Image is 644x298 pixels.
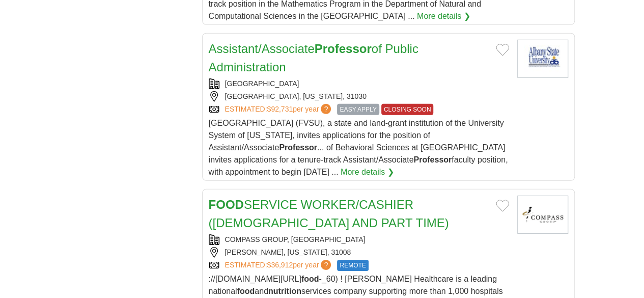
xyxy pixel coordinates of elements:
[517,196,568,234] img: Compass Group, North America logo
[209,198,244,211] strong: FOOD
[341,166,394,178] a: More details ❯
[209,91,509,102] div: [GEOGRAPHIC_DATA], [US_STATE], 31030
[267,105,293,113] span: $92,731
[225,260,333,271] a: ESTIMATED:$36,912per year?
[268,287,301,295] strong: nutrition
[321,104,331,114] span: ?
[301,275,319,283] strong: food
[413,155,452,164] strong: Professor
[267,261,293,269] span: $36,912
[417,10,470,22] a: More details ❯
[225,104,333,115] a: ESTIMATED:$92,731per year?
[517,40,568,78] img: Fort Valley State University logo
[496,200,509,212] button: Add to favorite jobs
[381,104,434,115] span: CLOSING SOON
[315,42,372,56] strong: Professor
[209,119,508,176] span: [GEOGRAPHIC_DATA] (FVSU), a state and land-grant institution of the University System of [US_STAT...
[337,104,379,115] span: EASY APPLY
[225,79,299,88] a: [GEOGRAPHIC_DATA]
[209,247,509,258] div: [PERSON_NAME], [US_STATE], 31008
[337,260,368,271] span: REMOTE
[321,260,331,270] span: ?
[225,235,366,243] a: COMPASS GROUP, [GEOGRAPHIC_DATA]
[209,42,418,74] a: Assistant/AssociateProfessorof Public Administration
[209,198,449,230] a: FOODSERVICE WORKER/CASHIER ([DEMOGRAPHIC_DATA] AND PART TIME)
[279,143,317,152] strong: Professor
[237,287,255,295] strong: food
[496,44,509,56] button: Add to favorite jobs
